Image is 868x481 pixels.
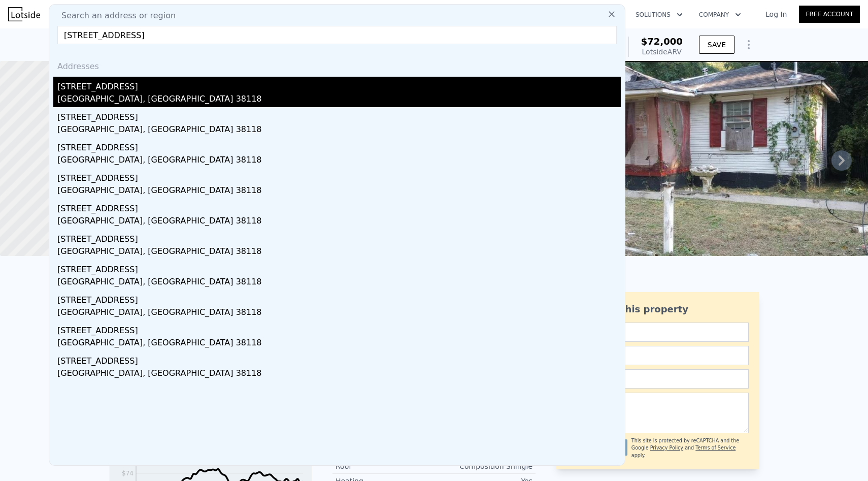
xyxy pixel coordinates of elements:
[57,107,621,123] div: [STREET_ADDRESS]
[57,184,621,199] div: [GEOGRAPHIC_DATA], [GEOGRAPHIC_DATA] 38118
[57,276,621,290] div: [GEOGRAPHIC_DATA], [GEOGRAPHIC_DATA] 38118
[57,93,621,107] div: [GEOGRAPHIC_DATA], [GEOGRAPHIC_DATA] 38118
[57,154,621,168] div: [GEOGRAPHIC_DATA], [GEOGRAPHIC_DATA] 38118
[57,215,621,229] div: [GEOGRAPHIC_DATA], [GEOGRAPHIC_DATA] 38118
[57,168,621,184] div: [STREET_ADDRESS]
[57,351,621,367] div: [STREET_ADDRESS]
[57,290,621,306] div: [STREET_ADDRESS]
[699,36,735,54] button: SAVE
[566,323,749,342] input: Name
[566,302,749,316] div: Ask about this property
[739,35,759,55] button: Show Options
[57,306,621,320] div: [GEOGRAPHIC_DATA], [GEOGRAPHIC_DATA] 38118
[641,36,683,47] span: $72,000
[336,461,434,471] div: Roof
[57,260,621,276] div: [STREET_ADDRESS]
[57,320,621,337] div: [STREET_ADDRESS]
[566,346,749,365] input: Email
[57,77,621,93] div: [STREET_ADDRESS]
[57,123,621,138] div: [GEOGRAPHIC_DATA], [GEOGRAPHIC_DATA] 38118
[434,461,532,471] div: Composition Shingle
[641,47,683,57] div: Lotside ARV
[53,10,176,22] span: Search an address or region
[650,445,683,451] a: Privacy Policy
[753,9,799,19] a: Log In
[566,369,749,389] input: Phone
[57,26,617,44] input: Enter an address, city, region, neighborhood or zip code
[57,367,621,381] div: [GEOGRAPHIC_DATA], [GEOGRAPHIC_DATA] 38118
[57,229,621,245] div: [STREET_ADDRESS]
[57,245,621,260] div: [GEOGRAPHIC_DATA], [GEOGRAPHIC_DATA] 38118
[57,138,621,154] div: [STREET_ADDRESS]
[799,6,860,23] a: Free Account
[57,199,621,215] div: [STREET_ADDRESS]
[57,337,621,351] div: [GEOGRAPHIC_DATA], [GEOGRAPHIC_DATA] 38118
[8,7,40,21] img: Lotside
[627,6,691,24] button: Solutions
[53,52,621,77] div: Addresses
[631,437,749,459] div: This site is protected by reCAPTCHA and the Google and apply.
[691,6,749,24] button: Company
[122,470,133,477] tspan: $74
[695,445,736,451] a: Terms of Service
